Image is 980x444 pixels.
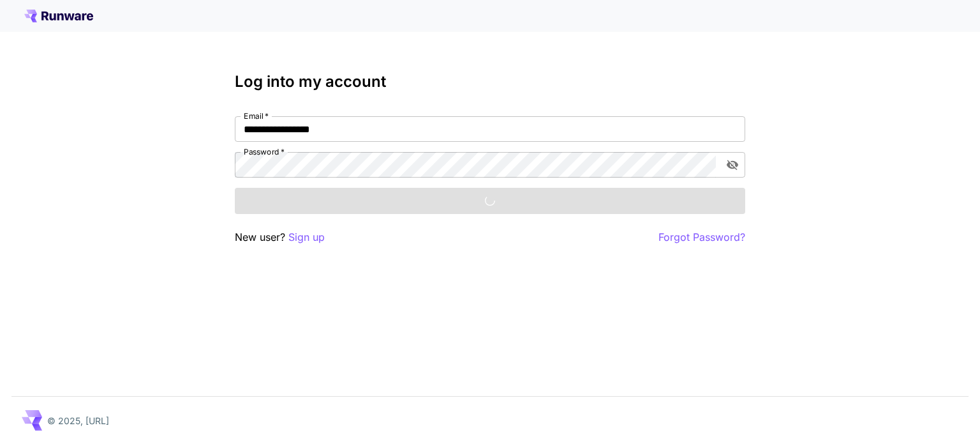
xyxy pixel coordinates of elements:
label: Email [244,111,269,121]
button: Forgot Password? [658,229,745,245]
button: Sign up [288,229,325,245]
button: toggle password visibility [721,153,744,176]
h3: Log into my account [235,73,745,91]
p: New user? [235,229,325,245]
label: Password [244,146,285,157]
p: © 2025, [URL] [47,414,109,427]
